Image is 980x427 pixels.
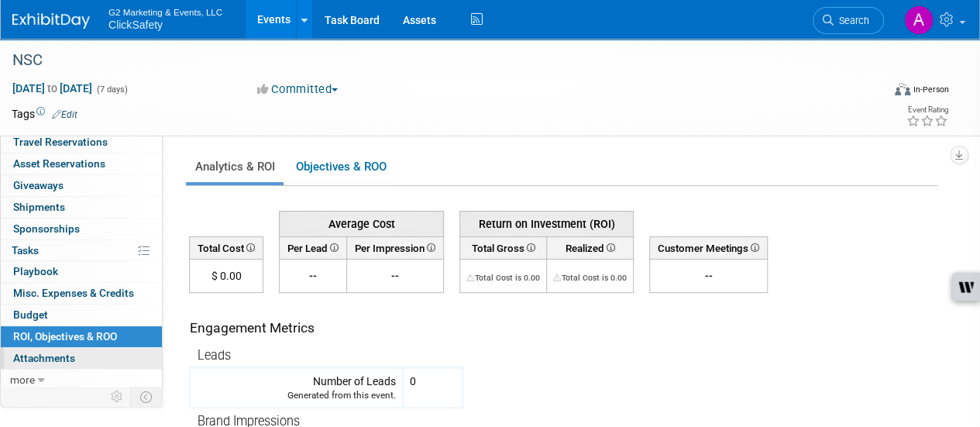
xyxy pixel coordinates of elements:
div: 0 [410,374,416,389]
span: Asset Reservations [13,157,105,170]
span: Travel Reservations [13,136,108,148]
a: ROI, Objectives & ROO [1,326,162,347]
span: Giveaways [13,179,64,191]
span: Attachments [13,352,75,364]
td: Tags [12,106,77,122]
span: G2 Marketing & Events, LLC [108,3,222,19]
a: Shipments [1,197,162,218]
a: Playbook [1,261,162,282]
a: Misc. Expenses & Credits [1,283,162,304]
img: Format-Inperson.png [895,83,910,95]
span: Search [834,15,869,26]
a: Tasks [1,240,162,261]
a: Travel Reservations [1,132,162,153]
span: Shipments [13,201,65,213]
img: Allison Dumond [904,5,934,35]
td: Personalize Event Tab Strip [104,387,131,407]
span: (7 days) [95,84,128,95]
span: Misc. Expenses & Credits [13,287,134,299]
a: more [1,370,162,391]
img: ExhibitDay [12,13,90,29]
th: Per Lead [280,236,347,259]
span: Leads [198,348,231,363]
span: Budget [13,308,48,321]
th: Realized [547,236,634,259]
span: ROI, Objectives & ROO [13,330,117,343]
div: Engagement Metrics [190,319,456,338]
span: Sponsorships [13,222,80,235]
th: Return on Investment (ROI) [460,211,634,236]
div: -- [656,268,761,284]
a: Edit [52,109,77,120]
a: Asset Reservations [1,153,162,174]
span: more [10,374,35,386]
div: NSC [7,46,869,74]
span: to [45,82,60,95]
div: Event Rating [906,106,948,114]
span: Tasks [12,244,39,257]
button: Committed [252,81,344,98]
a: Budget [1,305,162,325]
a: Search [813,7,884,34]
a: Objectives & ROO [287,152,395,182]
span: -- [391,270,399,282]
div: The Total Cost for this event needs to be greater than 0.00 in order for ROI to get calculated. S... [553,268,627,284]
th: Per Impression [347,236,444,259]
a: Sponsorships [1,219,162,239]
div: The Total Cost for this event needs to be greater than 0.00 in order for ROI to get calculated. S... [466,268,540,284]
span: [DATE] [DATE] [12,81,93,95]
td: Toggle Event Tabs [131,387,163,407]
div: Number of Leads [197,374,396,402]
a: Analytics & ROI [186,152,284,182]
div: Generated from this event. [197,389,396,402]
span: -- [309,270,317,282]
th: Average Cost [280,211,444,236]
td: $ 0.00 [190,260,263,293]
th: Total Gross [460,236,547,259]
div: Event Format [812,81,949,104]
span: ClickSafety [108,19,163,31]
a: Giveaways [1,175,162,196]
a: Attachments [1,348,162,369]
div: In-Person [913,84,949,95]
th: Total Cost [190,236,263,259]
th: Customer Meetings [650,236,768,259]
span: Playbook [13,265,58,277]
